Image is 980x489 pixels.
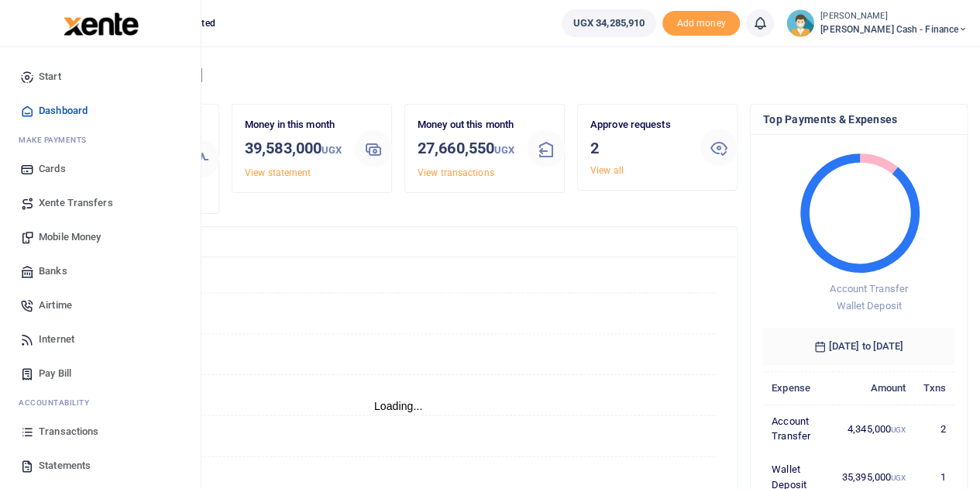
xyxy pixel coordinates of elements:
[494,144,514,156] small: UGX
[830,283,908,294] span: Account Transfer
[418,117,515,133] p: Money out this month
[555,9,662,37] li: Wallet ballance
[30,397,89,408] span: countability
[12,322,188,356] a: Internet
[12,152,188,186] a: Cards
[786,9,968,37] a: profile-user [PERSON_NAME] [PERSON_NAME] Cash - Finance
[245,136,342,162] h3: 39,583,000
[786,9,814,37] img: profile-user
[245,167,311,178] a: View statement
[12,254,188,288] a: Banks
[662,16,740,28] a: Add money
[245,117,342,133] p: Money in this month
[763,111,954,128] h4: Top Payments & Expenses
[562,9,656,37] a: UGX 34,285,910
[763,328,954,365] h6: [DATE] to [DATE]
[834,405,915,453] td: 4,345,000
[39,366,71,381] span: Pay Bill
[12,186,188,220] a: Xente Transfers
[590,165,624,176] a: View all
[891,425,906,434] small: UGX
[39,195,113,211] span: Xente Transfers
[763,405,834,453] td: Account Transfer
[834,371,915,405] th: Amount
[59,67,968,84] h4: Hello [PERSON_NAME]
[322,144,342,156] small: UGX
[836,300,901,312] span: Wallet Deposit
[39,229,101,245] span: Mobile Money
[39,458,91,474] span: Statements
[820,22,968,36] span: [PERSON_NAME] Cash - Finance
[12,356,188,391] a: Pay Bill
[64,12,139,36] img: logo-large
[39,103,88,119] span: Dashboard
[39,161,66,177] span: Cards
[12,288,188,322] a: Airtime
[820,10,968,23] small: [PERSON_NAME]
[662,11,740,36] li: Toup your wallet
[914,371,954,405] th: Txns
[26,134,87,146] span: ake Payments
[12,128,188,152] li: M
[39,69,61,84] span: Start
[12,449,188,483] a: Statements
[12,60,188,94] a: Start
[418,167,494,178] a: View transactions
[39,298,72,313] span: Airtime
[891,474,906,482] small: UGX
[12,391,188,415] li: Ac
[12,94,188,128] a: Dashboard
[590,117,688,133] p: Approve requests
[72,233,724,250] h4: Transactions Overview
[62,17,139,29] a: logo-small logo-large logo-large
[12,220,188,254] a: Mobile Money
[590,136,688,160] h3: 2
[573,15,645,31] span: UGX 34,285,910
[39,332,74,347] span: Internet
[662,11,740,36] span: Add money
[914,405,954,453] td: 2
[763,371,834,405] th: Expense
[39,263,67,279] span: Banks
[418,136,515,162] h3: 27,660,550
[39,424,98,439] span: Transactions
[12,415,188,449] a: Transactions
[374,400,423,412] text: Loading...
